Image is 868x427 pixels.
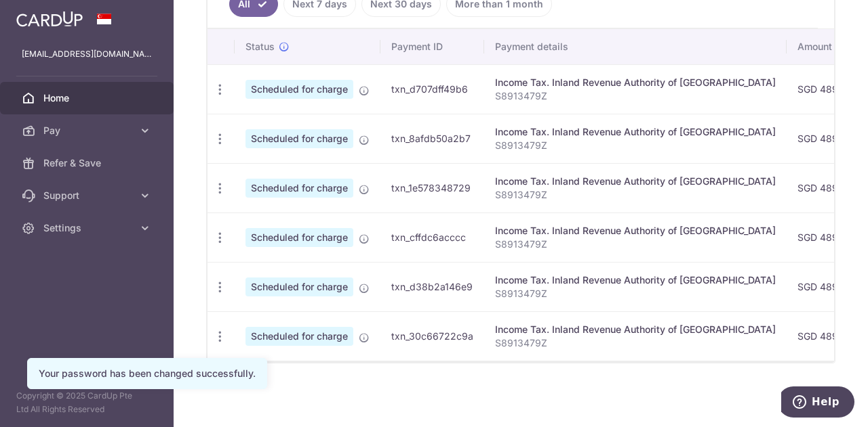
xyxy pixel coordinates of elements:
[495,89,776,103] p: S8913479Z
[495,238,776,251] p: S8913479Z
[787,311,861,361] td: SGD 489.16
[245,327,353,346] span: Scheduled for charge
[380,212,484,262] td: txn_cffdc6acccc
[797,40,832,53] span: Amount
[245,40,275,53] span: Status
[245,277,353,296] span: Scheduled for charge
[495,188,776,202] p: S8913479Z
[43,221,133,235] span: Settings
[380,262,484,311] td: txn_d38b2a146e9
[43,189,133,202] span: Support
[495,125,776,139] div: Income Tax. Inland Revenue Authority of [GEOGRAPHIC_DATA]
[495,273,776,287] div: Income Tax. Inland Revenue Authority of [GEOGRAPHIC_DATA]
[495,175,776,188] div: Income Tax. Inland Revenue Authority of [GEOGRAPHIC_DATA]
[245,129,353,148] span: Scheduled for charge
[495,287,776,300] p: S8913479Z
[245,179,353,198] span: Scheduled for charge
[380,163,484,212] td: txn_1e578348729
[39,367,256,380] div: Your password has been changed successfully.
[495,76,776,89] div: Income Tax. Inland Revenue Authority of [GEOGRAPHIC_DATA]
[380,29,484,64] th: Payment ID
[787,262,861,311] td: SGD 489.16
[43,124,133,137] span: Pay
[495,224,776,238] div: Income Tax. Inland Revenue Authority of [GEOGRAPHIC_DATA]
[43,156,133,170] span: Refer & Save
[787,212,861,262] td: SGD 489.16
[380,114,484,163] td: txn_8afdb50a2b7
[245,228,353,247] span: Scheduled for charge
[781,386,854,420] iframe: Opens a widget where you can find more information
[16,11,83,27] img: CardUp
[43,91,133,105] span: Home
[484,29,787,64] th: Payment details
[787,163,861,212] td: SGD 489.16
[787,114,861,163] td: SGD 489.16
[787,64,861,114] td: SGD 489.16
[380,64,484,114] td: txn_d707dff49b6
[245,80,353,99] span: Scheduled for charge
[380,311,484,361] td: txn_30c66722c9a
[495,336,776,350] p: S8913479Z
[22,47,152,61] p: [EMAIL_ADDRESS][DOMAIN_NAME]
[495,139,776,152] p: S8913479Z
[495,323,776,336] div: Income Tax. Inland Revenue Authority of [GEOGRAPHIC_DATA]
